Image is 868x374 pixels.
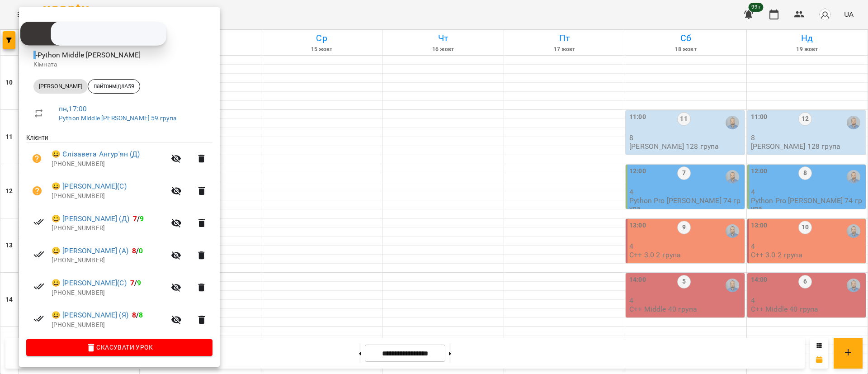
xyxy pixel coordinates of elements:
[52,321,165,330] p: [PHONE_NUMBER]
[33,313,44,324] svg: Візит сплачено
[133,214,144,223] b: /
[132,246,143,255] b: /
[132,246,136,255] span: 8
[33,82,88,90] span: [PERSON_NAME]
[33,342,205,353] span: Скасувати Урок
[88,82,140,90] span: пайтонмідлА59
[26,180,48,202] button: Візит ще не сплачено. Додати оплату?
[139,246,143,255] span: 0
[52,246,128,256] a: 😀 [PERSON_NAME] (А)
[33,51,142,59] span: - Python Middle [PERSON_NAME]
[130,279,134,287] span: 7
[130,279,141,287] b: /
[52,310,128,321] a: 😀 [PERSON_NAME] (Я)
[33,60,205,69] p: Кімната
[133,214,137,223] span: 7
[59,114,176,122] a: Python Middle [PERSON_NAME] 59 група
[132,311,143,319] b: /
[52,160,165,169] p: [PHONE_NUMBER]
[52,289,165,298] p: [PHONE_NUMBER]
[137,279,141,287] span: 9
[52,224,165,233] p: [PHONE_NUMBER]
[52,213,129,224] a: 😀 [PERSON_NAME] (Д)
[52,192,165,201] p: [PHONE_NUMBER]
[26,148,48,170] button: Візит ще не сплачено. Додати оплату?
[26,339,212,355] button: Скасувати Урок
[139,311,143,319] span: 8
[26,133,212,339] ul: Клієнти
[88,79,140,94] div: пайтонмідлА59
[59,104,87,113] a: пн , 17:00
[140,214,144,223] span: 9
[52,256,165,265] p: [PHONE_NUMBER]
[33,217,44,227] svg: Візит сплачено
[33,281,44,292] svg: Візит сплачено
[33,249,44,260] svg: Візит сплачено
[52,181,127,192] a: 😀 [PERSON_NAME](С)
[52,149,140,160] a: 😀 Єлiзавета Ангур'ян (Д)
[52,278,127,289] a: 😀 [PERSON_NAME](С)
[132,311,136,319] span: 8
